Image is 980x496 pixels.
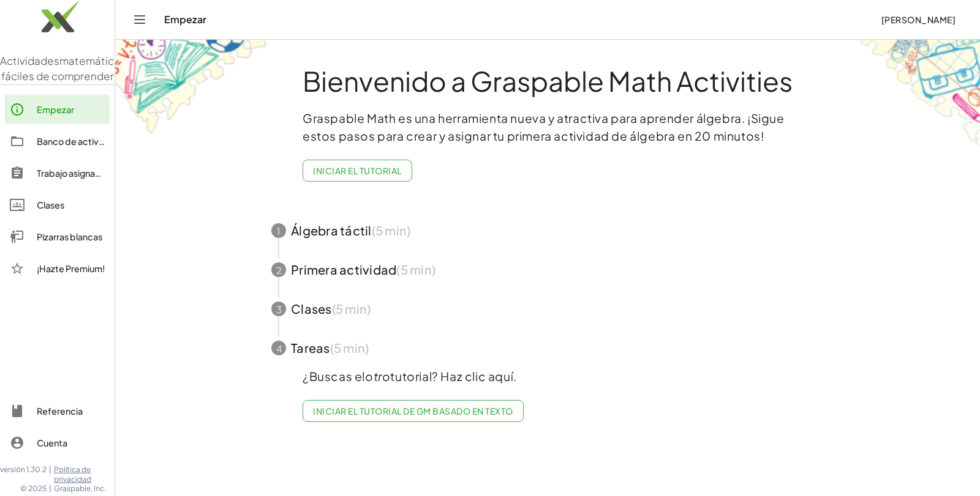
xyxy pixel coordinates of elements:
a: Trabajo asignado [5,158,110,188]
font: 4 [276,343,282,355]
button: Iniciar el tutorial [303,160,412,182]
font: ¿Buscas el [303,369,365,383]
a: Política de privacidad [54,465,115,484]
font: Pizarras blancas [37,231,102,242]
img: get-started-bg-ul-Ceg4j33I.png [115,39,268,136]
font: Clases [37,199,64,210]
font: ¡Hazte Premium! [37,263,105,274]
font: Política de privacidad [54,465,91,484]
font: Empezar [37,104,74,115]
font: Trabajo asignado [37,168,107,179]
button: [PERSON_NAME] [871,9,965,31]
font: Graspable, Inc. [54,484,106,493]
font: 1 [277,226,281,237]
font: | [49,484,51,493]
font: otro [365,369,390,383]
font: Iniciar el tutorial [313,165,401,176]
font: Graspable Math es una herramienta nueva y atractiva para aprender álgebra. ¡Sigue estos pasos par... [303,111,785,143]
font: 2 [276,265,282,276]
font: matemáticas fáciles de comprender [1,54,126,83]
font: Referencia [37,405,83,416]
button: 2Primera actividad(5 min) [257,250,839,289]
a: Empezar [5,95,110,124]
a: Clases [5,190,110,220]
a: Cuenta [5,428,110,457]
font: 3 [276,304,282,316]
a: Pizarras blancas [5,222,110,251]
font: © 2025 [20,484,47,493]
font: [PERSON_NAME] [881,14,956,25]
font: Banco de actividades [37,136,127,147]
a: Banco de actividades [5,127,110,156]
button: 3Clases(5 min) [257,289,839,328]
a: Iniciar el tutorial de GM basado en texto [303,400,524,422]
font: | [49,465,51,474]
a: Referencia [5,396,110,426]
font: Iniciar el tutorial de GM basado en texto [313,405,513,416]
font: Cuenta [37,437,67,448]
button: 4Tareas(5 min) [257,328,839,368]
button: Cambiar navegación [130,10,149,29]
font: Bienvenido a Graspable Math Activities [303,64,793,98]
font: tutorial? Haz clic aquí. [390,369,516,383]
button: 1Álgebra táctil(5 min) [257,211,839,250]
